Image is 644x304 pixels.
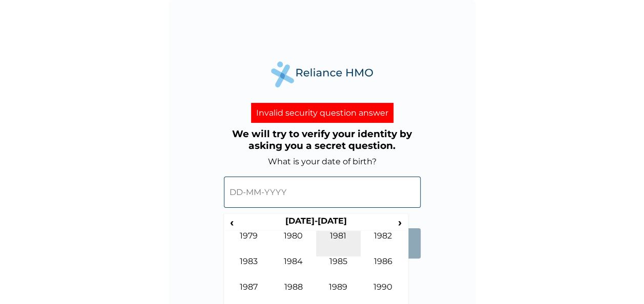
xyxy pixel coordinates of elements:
td: 1985 [316,256,361,282]
td: 1981 [316,231,361,256]
td: 1979 [226,231,272,256]
td: 1982 [361,231,406,256]
label: What is your date of birth? [268,157,377,166]
div: Invalid security question answer [251,103,393,123]
th: [DATE]-[DATE] [237,216,394,230]
span: › [394,216,406,229]
td: 1983 [226,256,272,282]
td: 1980 [271,231,316,256]
td: 1986 [361,256,406,282]
input: DD-MM-YYYY [224,177,421,208]
h3: We will try to verify your identity by asking you a secret question. [224,128,421,151]
img: Reliance Health's Logo [271,61,373,88]
span: ‹ [226,216,237,229]
td: 1984 [271,256,316,282]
